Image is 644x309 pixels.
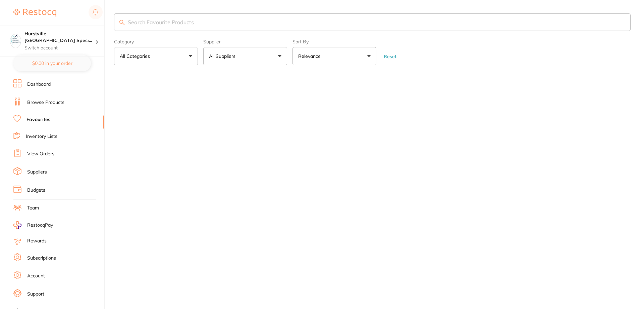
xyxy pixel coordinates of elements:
[13,55,91,71] button: $0.00 in your order
[27,255,56,262] a: Subscriptions
[27,291,44,298] a: Support
[27,273,45,279] a: Account
[114,13,631,31] input: Search Favourite Products
[26,133,57,140] a: Inventory Lists
[27,81,51,88] a: Dashboard
[24,45,95,51] p: Switch account
[13,5,56,21] a: Restocq Logo
[27,169,47,176] a: Suppliers
[209,53,238,60] p: All Suppliers
[13,221,21,229] img: RestocqPay
[298,53,323,60] p: Relevance
[120,53,153,60] p: All Categories
[382,53,398,60] button: Reset
[27,205,39,211] a: Team
[27,222,53,229] span: RestocqPay
[114,39,198,44] label: Category
[292,47,376,65] button: Relevance
[13,9,56,17] img: Restocq Logo
[10,34,21,45] img: Hurstville Sydney Specialist Periodontics
[13,221,53,229] a: RestocqPay
[26,116,50,123] a: Favourites
[292,39,376,44] label: Sort By
[27,151,54,157] a: View Orders
[27,99,64,106] a: Browse Products
[27,187,45,194] a: Budgets
[24,31,95,44] h4: Hurstville Sydney Specialist Periodontics
[27,238,47,244] a: Rewards
[203,47,287,65] button: All Suppliers
[203,39,287,44] label: Supplier
[114,47,198,65] button: All Categories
